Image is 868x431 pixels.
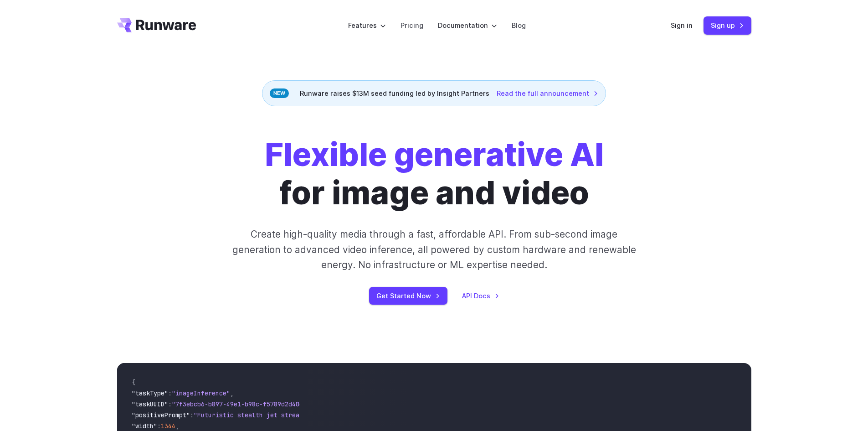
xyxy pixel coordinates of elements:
span: , [175,422,179,430]
h1: for image and video [265,135,604,212]
span: : [168,400,172,408]
p: Create high-quality media through a fast, affordable API. From sub-second image generation to adv... [231,227,637,272]
span: "width" [132,422,157,430]
span: { [132,378,135,386]
label: Documentation [438,20,497,31]
span: : [157,422,161,430]
span: , [230,389,234,397]
div: Runware raises $13M seed funding led by Insight Partners [262,80,606,106]
a: Get Started Now [369,287,447,305]
span: "taskUUID" [132,400,168,408]
a: Sign up [704,16,751,34]
span: "taskType" [132,389,168,397]
a: Go to / [117,18,196,32]
label: Features [348,20,386,31]
span: 1344 [161,422,175,430]
span: "7f3ebcb6-b897-49e1-b98c-f5789d2d40d7" [172,400,310,408]
span: "Futuristic stealth jet streaking through a neon-lit cityscape with glowing purple exhaust" [194,411,525,419]
span: "imageInference" [172,389,230,397]
a: API Docs [462,291,499,301]
span: : [190,411,194,419]
a: Sign in [671,20,693,31]
a: Blog [512,20,526,31]
span: "positivePrompt" [132,411,190,419]
a: Pricing [401,20,423,31]
strong: Flexible generative AI [265,135,604,174]
span: : [168,389,172,397]
a: Read the full announcement [497,88,598,99]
